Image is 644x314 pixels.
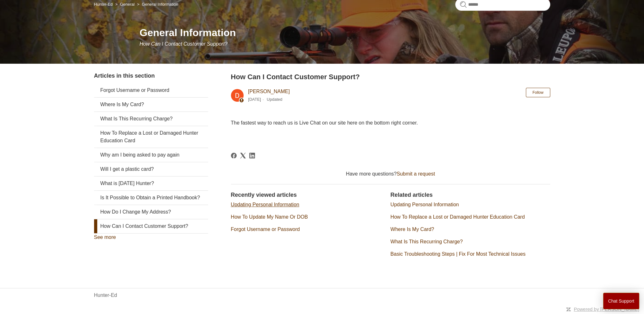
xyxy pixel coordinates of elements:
[94,83,208,97] a: Forgot Username or Password
[114,2,136,7] li: General
[94,292,117,299] a: Hunter-Ed
[94,191,208,205] a: Is It Possible to Obtain a Printed Handbook?
[574,306,639,312] a: Powered by [PERSON_NAME]
[94,2,113,7] a: Hunter-Ed
[391,214,525,220] a: How To Replace a Lost or Damaged Hunter Education Card
[94,234,116,240] a: See more
[231,191,384,199] h2: Recently viewed articles
[94,162,208,176] a: Will I get a plastic card?
[231,153,237,158] a: Facebook
[240,153,246,158] a: X Corp
[391,239,463,244] a: What Is This Recurring Charge?
[231,120,418,125] span: The fastest way to reach us is Live Chat on our site here on the bottom right corner.
[231,214,308,220] a: How To Update My Name Or DOB
[240,153,246,158] svg: Share this page on X Corp
[136,2,178,7] li: General Information
[397,171,435,176] a: Submit a request
[231,72,550,82] h2: How Can I Contact Customer Support?
[248,89,290,94] a: [PERSON_NAME]
[391,227,434,232] a: Where Is My Card?
[94,219,208,233] a: How Can I Contact Customer Support?
[231,153,237,158] svg: Share this page on Facebook
[603,293,640,309] button: Chat Support
[391,202,459,207] a: Updating Personal Information
[249,153,255,158] svg: Share this page on LinkedIn
[94,2,114,7] li: Hunter-Ed
[94,205,208,219] a: How Do I Change My Address?
[94,148,208,162] a: Why am I being asked to pay again
[231,202,299,207] a: Updating Personal Information
[142,2,178,7] a: General Information
[94,73,155,79] span: Articles in this section
[94,112,208,126] a: What Is This Recurring Charge?
[391,251,526,257] a: Basic Troubleshooting Steps | Fix For Most Technical Issues
[120,2,135,7] a: General
[248,97,261,102] time: 04/11/2025, 14:45
[391,191,550,199] h2: Related articles
[267,97,282,102] li: Updated
[231,170,550,178] div: Have more questions?
[94,126,208,148] a: How To Replace a Lost or Damaged Hunter Education Card
[140,41,227,47] span: How Can I Contact Customer Support?
[94,98,208,112] a: Where Is My Card?
[140,25,550,40] h1: General Information
[249,153,255,158] a: LinkedIn
[231,227,300,232] a: Forgot Username or Password
[526,88,550,97] button: Follow Article
[94,176,208,190] a: What is [DATE] Hunter?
